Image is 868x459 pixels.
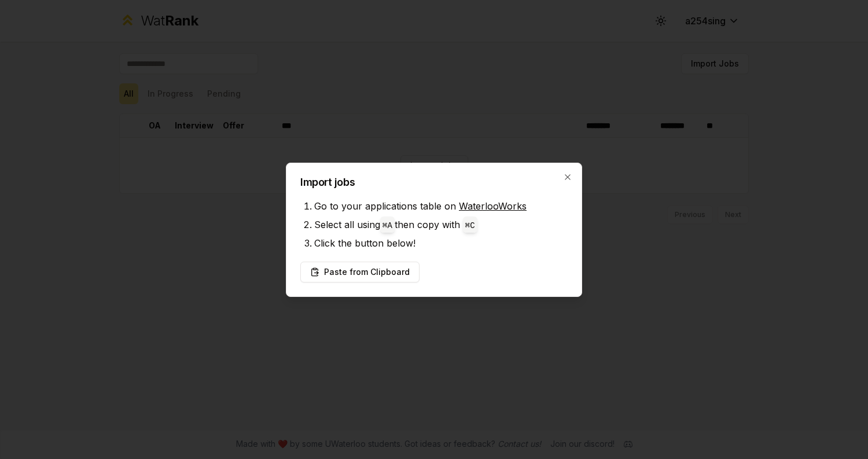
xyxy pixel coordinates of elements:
[314,234,568,252] li: Click the button below!
[459,200,527,212] a: WaterlooWorks
[300,262,420,282] button: Paste from Clipboard
[465,221,475,230] code: ⌘ C
[314,215,568,234] li: Select all using then copy with
[314,197,568,215] li: Go to your applications table on
[382,221,392,230] code: ⌘ A
[300,177,568,188] h2: Import jobs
